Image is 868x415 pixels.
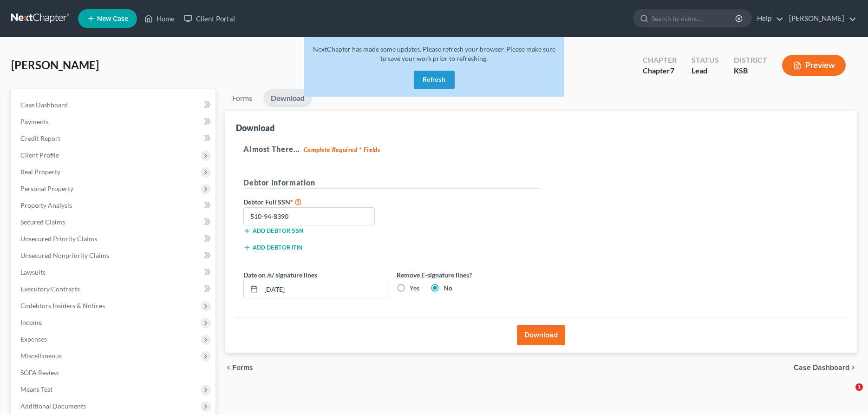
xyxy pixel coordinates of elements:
a: Forms [225,89,260,107]
button: Preview [782,55,846,76]
a: Client Portal [179,10,240,27]
span: 7 [670,66,674,75]
button: Download [517,325,565,345]
span: Unsecured Priority Claims [20,235,97,243]
a: Case Dashboard chevron_right [794,364,857,371]
span: Additional Documents [20,402,86,410]
button: Refresh [414,71,455,89]
div: District [734,55,767,66]
span: Codebtors Insiders & Notices [20,302,105,310]
label: Yes [410,283,419,293]
span: Personal Property [20,184,73,192]
a: Property Analysis [13,197,215,214]
span: Client Profile [20,151,59,159]
input: XXX-XX-XXXX [243,207,375,226]
h5: Debtor Information [243,177,541,189]
i: chevron_left [225,364,232,371]
span: Means Test [20,385,52,393]
span: SOFA Review [20,369,59,376]
a: Executory Contracts [13,281,215,297]
span: Credit Report [20,134,60,142]
button: Add debtor ITIN [243,244,302,251]
h5: Almost There... [243,144,838,155]
span: Secured Claims [20,218,65,226]
span: NextChapter has made some updates. Please refresh your browser. Please make sure to save your wor... [313,45,555,62]
div: KSB [734,66,767,76]
label: Date on /s/ signature lines [243,270,317,280]
span: Case Dashboard [794,364,849,371]
iframe: Intercom live chat [836,383,859,406]
a: Unsecured Nonpriority Claims [13,247,215,264]
a: Payments [13,113,215,130]
span: Income [20,318,42,326]
a: Help [752,10,783,27]
span: Lawsuits [20,268,46,276]
a: Download [263,89,312,107]
label: Remove E-signature lines? [397,270,541,280]
span: Case Dashboard [20,101,68,109]
span: Unsecured Nonpriority Claims [20,251,109,259]
i: chevron_right [849,364,857,371]
label: Debtor Full SSN [239,196,392,207]
a: [PERSON_NAME] [784,10,856,27]
span: Miscellaneous [20,352,62,360]
div: Chapter [643,66,677,76]
span: Forms [232,364,253,371]
span: [PERSON_NAME] [11,58,99,72]
span: Payments [20,118,49,125]
div: Download [236,122,274,133]
span: 1 [855,383,863,391]
button: Add debtor SSN [243,227,303,235]
span: Executory Contracts [20,285,80,293]
a: Credit Report [13,130,215,147]
span: New Case [97,15,128,22]
div: Lead [692,66,719,76]
input: Search by name... [652,10,737,27]
div: Status [692,55,719,66]
a: Unsecured Priority Claims [13,231,215,247]
a: Lawsuits [13,264,215,281]
span: Real Property [20,168,60,176]
label: No [444,283,452,293]
strong: Complete Required * Fields [304,146,380,153]
a: SOFA Review [13,364,215,381]
button: chevron_left Forms [225,364,266,371]
a: Home [140,10,179,27]
input: MM/DD/YYYY [261,280,387,298]
span: Property Analysis [20,201,72,209]
a: Case Dashboard [13,97,215,113]
div: Chapter [643,55,677,66]
a: Secured Claims [13,214,215,231]
span: Expenses [20,335,47,343]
